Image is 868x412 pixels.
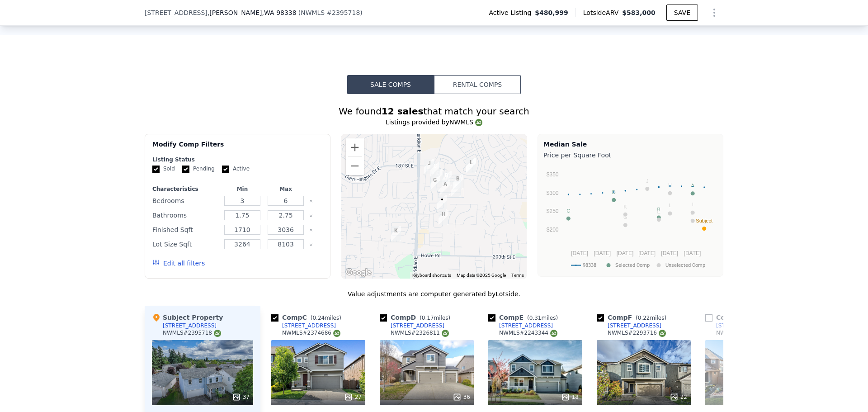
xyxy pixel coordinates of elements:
div: Subject Property [152,313,223,322]
div: [STREET_ADDRESS] [499,322,553,329]
a: [STREET_ADDRESS] [705,322,770,329]
span: $480,999 [535,8,568,17]
div: 18 [561,393,579,402]
div: 19515 105th Avenue Ct E [435,206,452,229]
button: Zoom in [346,138,364,156]
label: Pending [182,165,215,173]
div: Lot Size Sqft [152,238,219,251]
text: 98338 [583,262,596,268]
strong: 12 sales [382,106,424,117]
img: NWMLS Logo [475,119,482,126]
img: NWMLS Logo [442,330,449,337]
span: [STREET_ADDRESS] [145,8,208,17]
button: SAVE [666,5,698,21]
text: A [691,183,695,188]
span: 0.31 [529,315,542,321]
span: Lotside ARV [583,8,622,17]
div: [STREET_ADDRESS] [163,322,217,329]
text: H [668,182,672,188]
text: [DATE] [617,250,634,256]
div: 10504 189th St E [429,165,447,188]
a: Open this area in Google Maps (opens a new window) [344,267,373,279]
div: 37 [232,393,250,402]
text: G [623,214,627,220]
a: [STREET_ADDRESS] [597,322,661,329]
text: $250 [547,208,559,214]
text: L [669,203,671,208]
button: Clear [309,228,313,232]
div: 18812 104th Ave E [420,155,438,178]
text: B [657,207,660,212]
text: [DATE] [594,250,611,256]
input: Pending [182,166,189,173]
div: Comp D [380,313,454,322]
div: 18824 105th Ave E [427,158,444,180]
div: NWMLS # 2395718 [163,329,221,337]
span: # 2395718 [326,9,360,16]
button: Clear [309,214,313,218]
div: Bathrooms [152,209,219,222]
span: $583,000 [622,9,656,16]
button: Clear [309,199,313,203]
div: Price per Square Foot [543,149,717,161]
img: NWMLS Logo [214,330,221,337]
div: 10747 187th Street Ct E [462,154,480,177]
div: NWMLS # 2293716 [608,329,666,337]
span: Map data ©2025 Google [457,273,506,278]
div: Comp E [488,313,561,322]
text: $350 [547,171,559,178]
div: [STREET_ADDRESS] [608,322,661,329]
div: NWMLS # 2243344 [499,329,557,337]
text: F [691,210,694,216]
a: Terms [511,273,524,278]
span: 0.22 [638,315,650,321]
input: Active [222,166,229,173]
input: Sold [152,166,160,173]
span: 0.24 [312,315,325,321]
a: [STREET_ADDRESS] [488,322,553,329]
span: NWMLS [301,9,325,16]
div: 10545 190th St E [438,167,455,190]
button: Clear [309,243,313,246]
div: Finished Sqft [152,223,219,236]
div: 9831 198th St E [387,223,405,245]
div: Value adjustments are computer generated by Lotside . [145,289,723,298]
div: NWMLS # 2330571 [716,329,774,337]
text: Selected Comp [615,262,650,268]
div: 10596 190th St E [449,170,467,193]
div: 10510 193rd Street Ct E [434,191,451,214]
span: , WA 98338 [262,9,297,16]
img: Google [344,267,373,279]
div: 22 [670,393,687,402]
div: Characteristics [152,185,219,193]
div: [STREET_ADDRESS] [282,322,336,329]
text: E [657,209,660,214]
div: [STREET_ADDRESS] [716,322,770,329]
div: ( ) [298,8,363,17]
div: Median Sale [543,140,717,149]
label: Sold [152,165,175,173]
text: C [566,208,570,213]
text: J [646,178,649,184]
button: Keyboard shortcuts [412,272,451,279]
text: [DATE] [638,250,656,256]
div: 19012 105th Ave E [426,172,443,194]
button: Zoom out [346,157,364,175]
div: Bedrooms [152,194,219,207]
button: Rental Comps [434,75,521,94]
text: Subject [696,218,712,223]
label: Active [222,165,250,173]
button: Sale Comps [347,75,434,94]
div: Comp C [271,313,345,322]
img: NWMLS Logo [550,330,557,337]
a: [STREET_ADDRESS] [271,322,336,329]
text: $300 [547,190,559,196]
span: ( miles) [416,315,454,321]
text: I [692,202,693,207]
span: 0.17 [422,315,434,321]
div: NWMLS # 2374686 [282,329,340,337]
div: Max [266,185,306,193]
div: Comp G [705,313,779,322]
div: Modify Comp Filters [152,140,323,156]
button: Show Options [705,4,723,22]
